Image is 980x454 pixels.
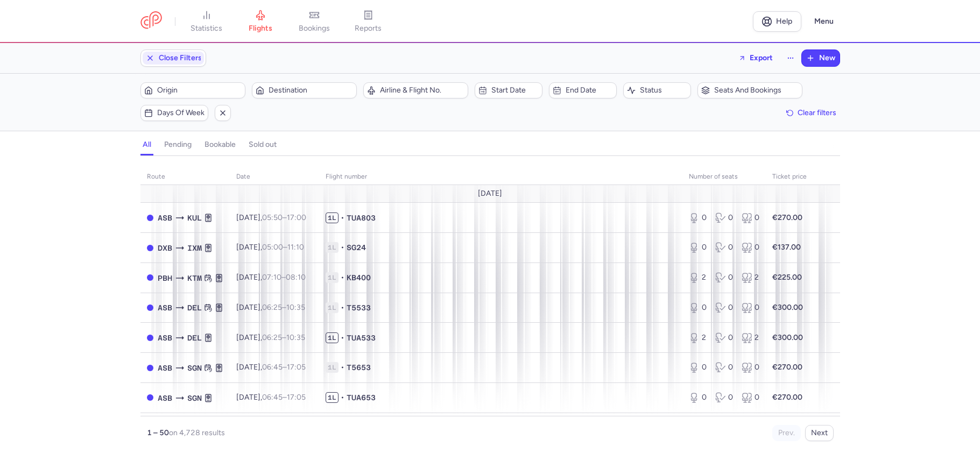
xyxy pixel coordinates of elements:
[140,11,162,31] a: CitizenPlane red outlined logo
[286,333,305,342] time: 10:35
[798,109,836,117] span: Clear filters
[230,169,319,185] th: date
[326,332,339,343] span: 1L
[772,243,801,252] strong: €137.00
[187,302,202,314] span: DEL
[772,273,802,282] strong: €225.00
[180,10,234,33] a: statistics
[347,362,371,373] span: T5653
[187,362,202,374] span: SGN
[753,11,801,32] a: Help
[158,332,172,344] span: ASB
[236,243,304,252] span: [DATE],
[689,392,707,403] div: 0
[326,272,339,283] span: 1L
[287,213,306,222] time: 17:00
[158,302,172,314] span: ASB
[341,10,395,33] a: reports
[475,82,542,98] button: Start date
[347,392,376,403] span: TUA653
[715,272,733,283] div: 0
[742,212,759,223] div: 0
[187,242,202,254] span: IXM
[715,332,733,343] div: 0
[262,333,282,342] time: 06:25
[714,86,799,95] span: Seats and bookings
[286,303,305,312] time: 10:35
[742,362,759,373] div: 0
[158,272,172,284] span: PBH
[158,362,172,374] span: ASB
[623,82,691,98] button: Status
[742,332,759,343] div: 2
[252,82,357,98] button: Destination
[697,82,802,98] button: Seats and bookings
[262,363,283,372] time: 06:45
[682,169,766,185] th: number of seats
[158,242,172,254] span: DXB
[169,428,225,437] span: on 4,728 results
[341,212,344,223] span: •
[287,243,304,252] time: 11:10
[742,242,759,253] div: 0
[355,24,382,33] span: reports
[742,392,759,403] div: 0
[140,105,208,121] button: Days of week
[262,243,283,252] time: 05:00
[689,302,707,313] div: 0
[549,82,617,98] button: End date
[187,392,202,404] span: SGN
[491,86,539,95] span: Start date
[262,213,306,222] span: –
[689,362,707,373] div: 0
[159,54,202,62] span: Close Filters
[750,54,773,62] span: Export
[147,428,169,437] strong: 1 – 50
[249,24,272,33] span: flights
[715,212,733,223] div: 0
[715,302,733,313] div: 0
[772,393,802,402] strong: €270.00
[689,212,707,223] div: 0
[141,50,206,66] button: Close Filters
[772,425,801,441] button: Prev.
[341,332,344,343] span: •
[299,24,330,33] span: bookings
[262,363,306,372] span: –
[742,302,759,313] div: 0
[715,362,733,373] div: 0
[236,393,306,402] span: [DATE],
[319,169,682,185] th: Flight number
[715,242,733,253] div: 0
[715,392,733,403] div: 0
[269,86,353,95] span: Destination
[802,50,840,66] button: New
[262,393,283,402] time: 06:45
[326,302,339,313] span: 1L
[772,213,802,222] strong: €270.00
[341,302,344,313] span: •
[164,140,192,150] h4: pending
[341,272,344,283] span: •
[347,242,366,253] span: SG24
[478,189,502,198] span: [DATE]
[566,86,613,95] span: End date
[236,363,306,372] span: [DATE],
[191,24,222,33] span: statistics
[236,333,305,342] span: [DATE],
[262,333,305,342] span: –
[776,17,792,25] span: Help
[187,212,202,224] span: KUL
[262,243,304,252] span: –
[805,425,834,441] button: Next
[326,392,339,403] span: 1L
[341,362,344,373] span: •
[380,86,464,95] span: Airline & Flight No.
[640,86,687,95] span: Status
[286,273,306,282] time: 08:10
[262,273,281,282] time: 07:10
[234,10,287,33] a: flights
[772,303,803,312] strong: €300.00
[689,332,707,343] div: 2
[772,363,802,372] strong: €270.00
